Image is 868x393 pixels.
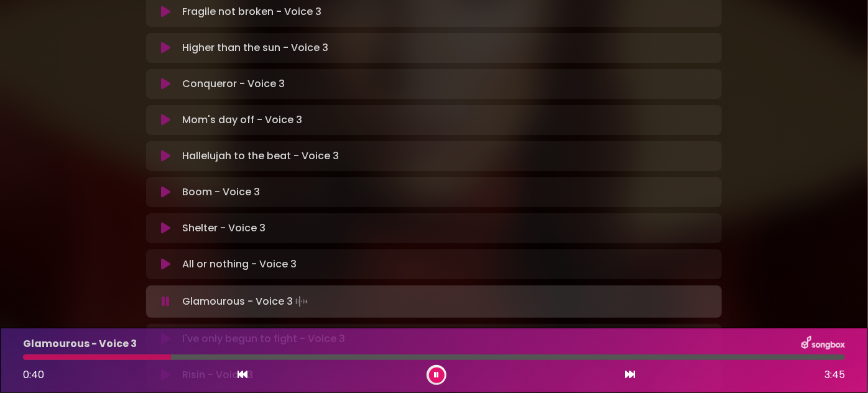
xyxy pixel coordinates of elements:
p: Boom - Voice 3 [182,185,260,200]
p: Mom's day off - Voice 3 [182,113,302,127]
img: waveform4.gif [293,293,310,310]
p: Fragile not broken - Voice 3 [182,4,321,19]
span: 0:40 [23,368,44,382]
p: All or nothing - Voice 3 [182,257,297,272]
p: Hallelujah to the beat - Voice 3 [182,149,339,164]
p: Shelter - Voice 3 [182,221,265,236]
p: Conqueror - Voice 3 [182,76,285,91]
p: Glamourous - Voice 3 [182,293,310,310]
img: songbox-logo-white.png [801,336,845,352]
p: Glamourous - Voice 3 [23,336,137,351]
p: Higher than the sun - Voice 3 [182,40,328,55]
span: 3:45 [824,368,845,382]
